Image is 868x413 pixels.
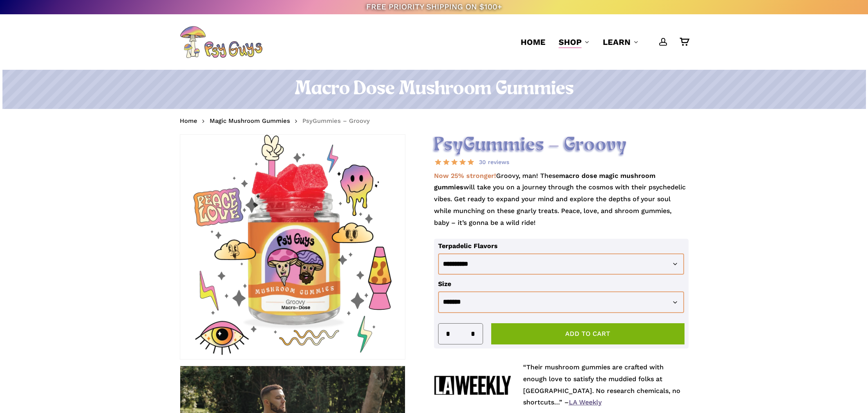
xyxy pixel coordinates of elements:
[521,36,546,48] a: Home
[491,323,685,344] button: Add to cart
[603,36,639,48] a: Learn
[559,36,590,48] a: Shop
[453,324,468,344] input: Product quantity
[180,78,689,101] h1: Macro Dose Mushroom Gummies
[521,37,546,47] span: Home
[210,117,290,125] a: Magic Mushroom Gummies
[603,37,631,47] span: Learn
[180,117,197,125] a: Home
[302,117,370,124] span: PsyGummies – Groovy
[434,134,689,157] h2: PsyGummies – Groovy
[438,280,451,288] label: Size
[434,172,496,180] strong: Now 25% stronger!
[180,26,262,58] img: PsyGuys
[559,37,582,47] span: Shop
[514,14,689,70] nav: Main Menu
[523,362,689,409] p: “Their mushroom gummies are crafted with enough love to satisfy the muddied folks at [GEOGRAPHIC_...
[438,242,498,250] label: Terpadelic Flavors
[434,375,510,395] img: La Weekly Logo
[434,170,689,239] p: Groovy, man! These will take you on a journey through the cosmos with their psychedelic vibes. Ge...
[569,398,602,406] a: LA Weekly
[680,38,689,47] a: Cart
